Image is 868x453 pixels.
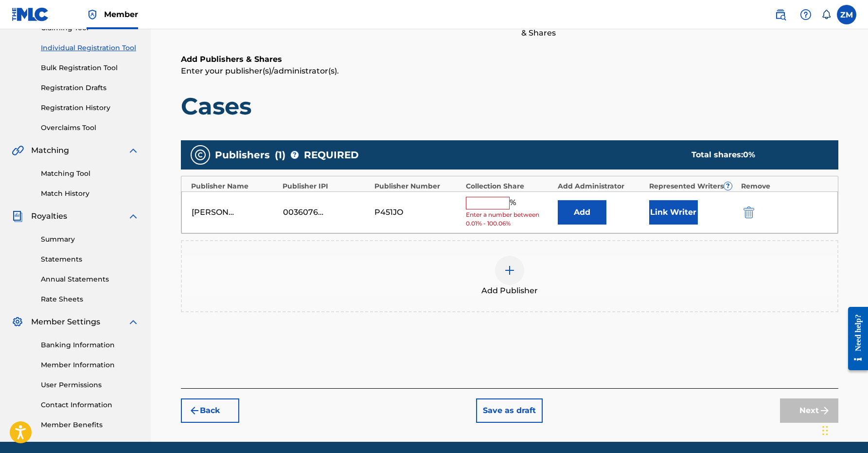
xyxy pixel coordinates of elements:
span: Publishers [215,148,270,162]
h1: Cases [181,92,838,121]
span: ( 1 ) [275,148,285,162]
a: Public Search [771,5,790,24]
div: Collection Share [466,181,553,191]
span: ? [724,182,732,190]
div: Drag [822,416,828,445]
img: add [504,264,515,276]
div: Remove [741,181,828,191]
img: Royalties [12,210,23,222]
div: Add Administrator [558,181,645,191]
span: Enter a number between 0.01% - 100.06% [466,210,552,228]
span: Member Settings [31,316,100,328]
iframe: Resource Center [841,300,868,378]
a: User Permissions [41,380,139,390]
img: 12a2ab48e56ec057fbd8.svg [744,207,754,218]
a: Registration Drafts [41,83,139,93]
a: Matching Tool [41,169,139,179]
h6: Add Publishers & Shares [181,54,838,65]
img: expand [127,316,139,328]
div: User Menu [837,5,856,24]
button: Back [181,398,239,423]
iframe: Chat Widget [819,406,868,453]
a: Statements [41,254,139,264]
button: Save as draft [476,398,543,423]
button: Add [558,200,606,225]
span: Matching [31,145,69,156]
p: Enter your publisher(s)/administrator(s). [181,65,838,77]
a: Individual Registration Tool [41,43,139,53]
div: Notifications [821,10,831,19]
img: Top Rightsholder [87,9,98,20]
a: Rate Sheets [41,294,139,304]
a: Annual Statements [41,274,139,284]
img: MLC Logo [12,7,49,21]
span: Member [104,9,138,20]
a: Summary [41,234,139,245]
img: help [800,9,812,20]
span: Royalties [31,210,67,222]
img: Member Settings [12,316,23,328]
span: ? [291,151,299,159]
a: Match History [41,189,139,199]
img: Matching [12,145,24,156]
a: Bulk Registration Tool [41,63,139,73]
span: 0 % [743,150,755,159]
a: Overclaims Tool [41,123,139,133]
div: Represented Writers [649,181,736,191]
a: Registration History [41,103,139,113]
span: % [510,197,518,209]
a: Banking Information [41,340,139,350]
a: Member Benefits [41,420,139,430]
img: publishers [195,149,206,161]
div: Publisher IPI [283,181,370,191]
img: 7ee5dd4eb1f8a8e3ef2f.svg [189,405,200,416]
img: search [775,9,786,20]
a: Member Information [41,360,139,370]
div: Publisher Name [191,181,278,191]
span: REQUIRED [304,148,359,162]
button: Link Writer [649,200,698,225]
a: Contact Information [41,400,139,410]
div: Total shares: [691,149,819,161]
img: expand [127,145,139,156]
div: Publisher Number [374,181,461,191]
span: Add Publisher [481,285,538,297]
img: expand [127,210,139,222]
div: Help [796,5,815,24]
